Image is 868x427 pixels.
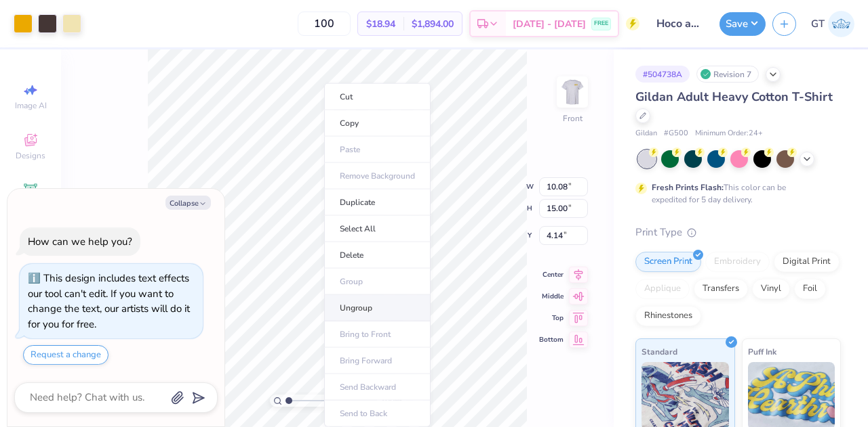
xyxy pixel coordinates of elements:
[559,78,586,106] img: Front
[563,112,583,125] div: Front
[705,252,770,272] div: Embroidery
[324,295,431,321] li: Ungroup
[28,271,190,331] div: This design includes text effects our tool can't edit. If you want to change the text, our artist...
[23,345,108,365] button: Request a change
[811,11,854,37] a: GT
[539,335,564,344] span: Bottom
[324,110,431,137] li: Copy
[28,235,132,248] div: How can we help you?
[366,17,395,31] span: $18.94
[774,252,840,272] div: Digital Print
[298,12,351,36] input: – –
[539,292,564,301] span: Middle
[811,16,825,32] span: GT
[696,66,759,83] div: Revision 7
[694,279,748,299] div: Transfers
[652,182,724,193] strong: Fresh Prints Flash:
[324,189,431,216] li: Duplicate
[165,196,211,210] button: Collapse
[695,128,763,139] span: Minimum Order: 24 +
[539,313,564,323] span: Top
[539,270,564,279] span: Center
[635,66,690,83] div: # 504738A
[324,216,431,242] li: Select All
[719,12,766,36] button: Save
[412,17,454,31] span: $1,894.00
[635,89,833,105] span: Gildan Adult Heavy Cotton T-Shirt
[748,344,776,359] span: Puff Ink
[642,344,677,359] span: Standard
[828,11,854,37] img: Gayathree Thangaraj
[794,279,826,299] div: Foil
[513,17,586,31] span: [DATE] - [DATE]
[16,150,45,161] span: Designs
[664,128,688,139] span: # G500
[635,306,701,326] div: Rhinestones
[635,279,690,299] div: Applique
[15,100,47,111] span: Image AI
[646,10,713,37] input: Untitled Design
[324,242,431,269] li: Delete
[635,225,841,240] div: Print Type
[635,128,657,139] span: Gildan
[324,83,431,110] li: Cut
[635,252,701,272] div: Screen Print
[752,279,790,299] div: Vinyl
[652,181,818,206] div: This color can be expedited for 5 day delivery.
[594,19,608,28] span: FREE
